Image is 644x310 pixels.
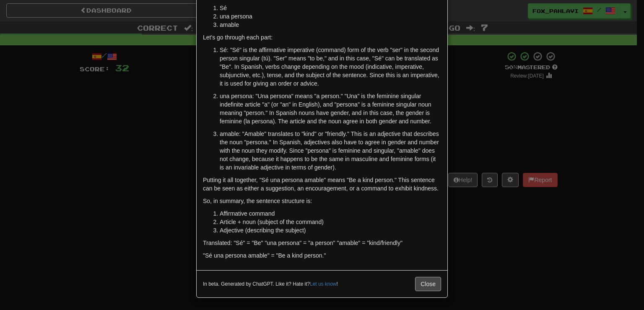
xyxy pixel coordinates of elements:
p: Sé: "Sé" is the affirmative imperative (command) form of the verb "ser" in the second person sing... [220,46,441,88]
li: amable [220,21,441,29]
p: Putting it all together, "Sé una persona amable" means "Be a kind person." This sentence can be s... [203,176,441,193]
li: Adjective (describing the subject) [220,226,441,234]
p: So, in summary, the sentence structure is: [203,197,441,205]
p: Let's go through each part: [203,33,441,42]
button: Close [415,277,441,291]
li: Sé [220,4,441,12]
p: "Sé una persona amable" = "Be a kind person." [203,251,441,260]
p: una persona: "Una persona" means "a person." "Una" is the feminine singular indefinite article "a... [220,92,441,125]
a: Let us know [310,281,336,287]
li: una persona [220,12,441,21]
li: Article + noun (subject of the command) [220,218,441,226]
small: In beta. Generated by ChatGPT. Like it? Hate it? ! [203,281,338,288]
p: Translated: "Sé" = "Be" "una persona" = "a person" "amable" = "kind/friendly" [203,239,441,247]
li: Affirmative command [220,209,441,218]
p: amable: "Amable" translates to "kind" or "friendly." This is an adjective that describes the noun... [220,130,441,172]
